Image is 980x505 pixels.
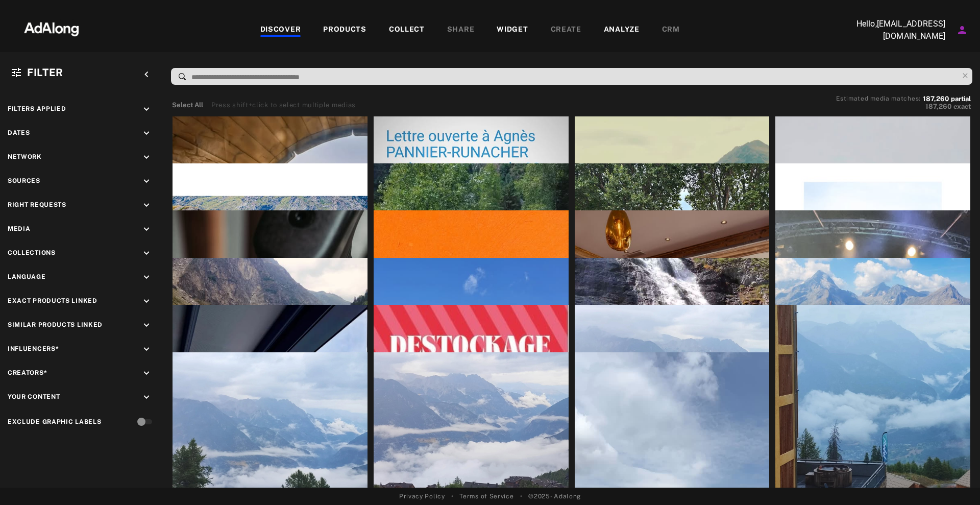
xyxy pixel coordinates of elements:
[528,492,581,501] span: © 2025 - Adalong
[662,24,680,36] div: CRM
[141,344,152,355] i: keyboard_arrow_down
[260,24,301,36] div: DISCOVER
[141,392,152,403] i: keyboard_arrow_down
[8,297,97,304] span: Exact Products Linked
[141,272,152,283] i: keyboard_arrow_down
[141,176,152,187] i: keyboard_arrow_down
[141,69,152,80] i: keyboard_arrow_left
[8,321,103,328] span: Similar Products Linked
[8,369,47,376] span: Creators*
[447,24,475,36] div: SHARE
[8,345,59,352] span: Influencers*
[211,100,356,110] div: Press shift+click to select multiple medias
[141,224,152,235] i: keyboard_arrow_down
[8,417,101,426] div: Exclude Graphic Labels
[141,200,152,211] i: keyboard_arrow_down
[141,248,152,259] i: keyboard_arrow_down
[8,225,31,232] span: Media
[323,24,366,36] div: PRODUCTS
[8,177,40,184] span: Sources
[141,104,152,115] i: keyboard_arrow_down
[843,18,945,42] p: Hello, [EMAIL_ADDRESS][DOMAIN_NAME]
[520,492,523,501] span: •
[451,492,454,501] span: •
[7,13,96,43] img: 63233d7d88ed69de3c212112c67096b6.png
[459,492,513,501] a: Terms of Service
[172,100,203,110] button: Select All
[836,95,921,102] span: Estimated media matches:
[923,97,971,102] button: 187,260partial
[399,492,445,501] a: Privacy Policy
[8,273,46,280] span: Language
[8,105,66,112] span: Filters applied
[8,129,30,136] span: Dates
[389,24,425,36] div: COLLECT
[8,393,60,400] span: Your Content
[141,368,152,379] i: keyboard_arrow_down
[925,103,951,110] span: 187,260
[836,102,971,112] button: 187,260exact
[497,24,528,36] div: WIDGET
[141,152,152,163] i: keyboard_arrow_down
[551,24,581,36] div: CREATE
[953,21,971,39] button: Account settings
[141,320,152,331] i: keyboard_arrow_down
[8,153,42,160] span: Network
[604,24,640,36] div: ANALYZE
[8,249,56,256] span: Collections
[141,296,152,307] i: keyboard_arrow_down
[8,201,66,208] span: Right Requests
[141,128,152,139] i: keyboard_arrow_down
[923,95,949,103] span: 187,260
[27,66,63,79] span: Filter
